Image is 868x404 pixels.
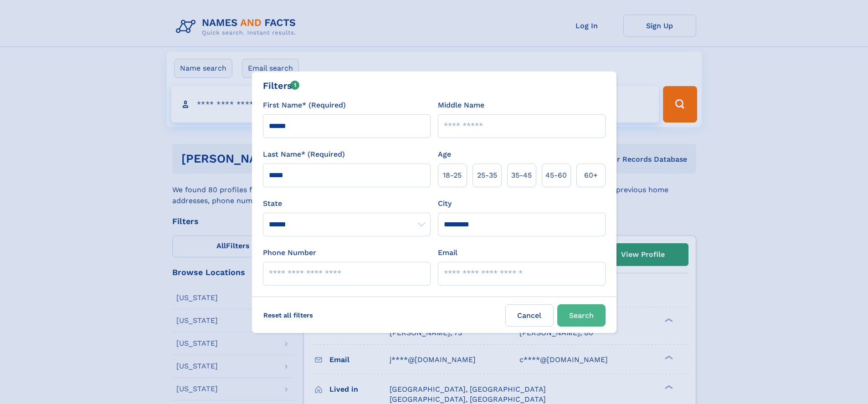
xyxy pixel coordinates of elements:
label: City [438,198,452,209]
span: 18‑25 [443,170,462,181]
span: 45‑60 [545,170,567,181]
label: Email [438,247,457,258]
div: Filters [263,79,300,92]
label: Reset all filters [257,304,319,326]
label: Age [438,149,451,160]
span: 35‑45 [511,170,532,181]
button: Search [557,304,606,327]
label: Phone Number [263,247,316,258]
label: Last Name* (Required) [263,149,345,160]
label: State [263,198,431,209]
span: 60+ [584,170,598,181]
label: Middle Name [438,100,484,111]
label: Cancel [505,304,554,327]
span: 25‑35 [477,170,497,181]
label: First Name* (Required) [263,100,346,111]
